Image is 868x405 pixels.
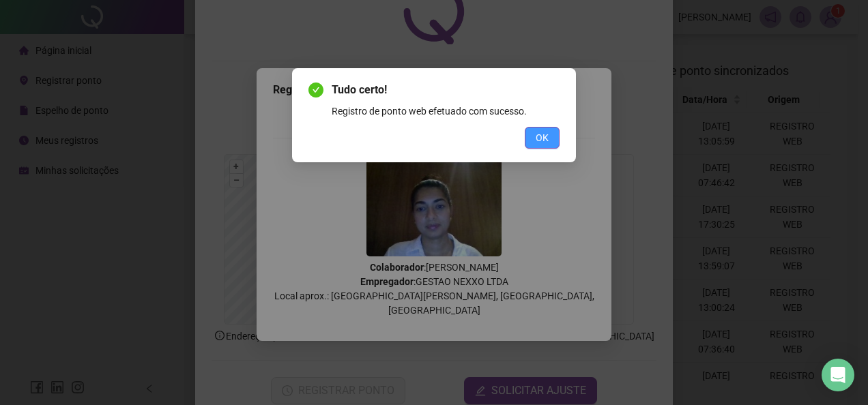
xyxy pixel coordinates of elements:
span: OK [536,130,549,145]
div: Open Intercom Messenger [822,359,854,391]
span: Tudo certo! [332,82,560,98]
div: Registro de ponto web efetuado com sucesso. [332,104,560,119]
button: OK [525,127,560,149]
span: check-circle [308,82,323,97]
